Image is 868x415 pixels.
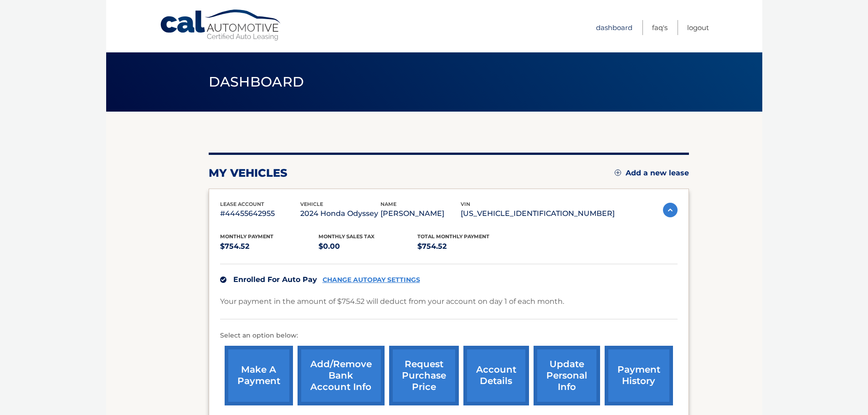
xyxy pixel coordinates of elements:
[380,207,461,220] p: [PERSON_NAME]
[461,207,615,220] p: [US_VEHICLE_IDENTIFICATION_NUMBER]
[615,169,689,178] a: Add a new lease
[220,277,226,283] img: check.svg
[534,346,600,405] a: update personal info
[652,20,668,35] a: FAQ's
[663,203,678,217] img: accordion-active.svg
[220,330,678,341] p: Select an option below:
[300,207,380,220] p: 2024 Honda Odyssey
[615,169,621,176] img: add.svg
[605,346,673,405] a: payment history
[318,233,375,240] span: Monthly sales Tax
[220,240,319,253] p: $754.52
[233,275,317,284] span: Enrolled For Auto Pay
[300,201,323,207] span: vehicle
[463,346,529,405] a: account details
[417,240,516,253] p: $754.52
[417,233,489,240] span: Total Monthly Payment
[461,201,470,207] span: vin
[323,276,420,284] a: CHANGE AUTOPAY SETTINGS
[596,20,632,35] a: Dashboard
[209,166,288,180] h2: my vehicles
[220,207,300,220] p: #44455642955
[220,295,564,308] p: Your payment in the amount of $754.52 will deduct from your account on day 1 of each month.
[159,9,282,41] a: Cal Automotive
[389,346,459,405] a: request purchase price
[318,240,417,253] p: $0.00
[225,346,293,405] a: make a payment
[298,346,385,405] a: Add/Remove bank account info
[209,73,304,90] span: Dashboard
[220,201,264,207] span: lease account
[687,20,709,35] a: Logout
[220,233,273,240] span: Monthly Payment
[380,201,396,207] span: name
